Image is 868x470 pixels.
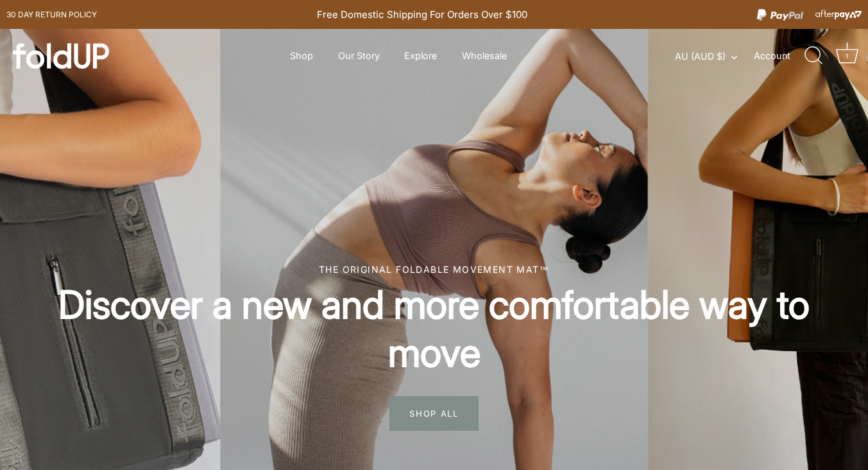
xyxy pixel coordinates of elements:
[840,49,853,62] div: 1
[754,48,803,64] a: Account
[13,43,109,69] img: foldUP
[13,43,135,69] a: foldUP
[279,44,325,68] a: Shop
[6,7,97,22] a: 30 day Return policy
[389,396,479,431] span: SHOP ALL
[799,42,828,70] a: Search
[675,51,751,62] button: AU (AUD $)
[833,42,861,70] a: Cart
[45,263,823,276] div: The original foldable movement mat™
[259,44,538,68] div: Primary navigation
[45,281,823,377] h2: Discover a new and more comfortable way to move
[393,44,448,68] a: Explore
[327,44,391,68] a: Our Story
[451,44,518,68] a: Wholesale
